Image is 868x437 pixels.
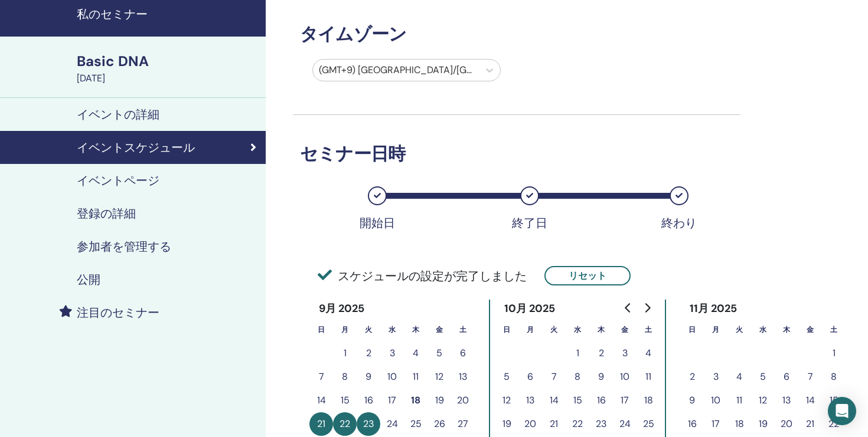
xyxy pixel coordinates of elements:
[822,318,846,341] th: 土曜日
[613,365,637,389] button: 10
[822,341,846,365] button: 1
[727,318,751,341] th: 火曜日
[542,318,566,341] th: 火曜日
[357,365,380,389] button: 9
[309,389,333,412] button: 14
[680,412,704,436] button: 16
[680,318,704,341] th: 日曜日
[704,389,727,412] button: 10
[704,318,727,341] th: 月曜日
[70,51,266,86] a: Basic DNA[DATE]
[751,389,775,412] button: 12
[77,140,195,155] h4: イベントスケジュール
[613,389,637,412] button: 17
[451,318,475,341] th: 土曜日
[309,365,333,389] button: 7
[428,389,451,412] button: 19
[518,389,542,412] button: 13
[518,412,542,436] button: 20
[404,389,428,412] button: 18
[566,341,589,365] button: 1
[680,300,747,318] div: 11月 2025
[77,51,259,71] div: Basic DNA
[404,318,428,341] th: 木曜日
[828,397,856,425] div: Open Intercom Messenger
[637,412,660,436] button: 25
[500,216,559,230] div: 終了日
[348,216,407,230] div: 開始日
[727,389,751,412] button: 11
[77,71,259,86] div: [DATE]
[495,389,518,412] button: 12
[566,412,589,436] button: 22
[309,300,374,318] div: 9月 2025
[380,318,404,341] th: 水曜日
[451,341,475,365] button: 6
[495,365,518,389] button: 5
[404,412,428,436] button: 25
[798,412,822,436] button: 21
[77,7,259,21] h4: 私のセミナー
[309,412,333,436] button: 21
[704,412,727,436] button: 17
[798,389,822,412] button: 14
[704,365,727,389] button: 3
[589,365,613,389] button: 9
[775,318,798,341] th: 木曜日
[822,389,846,412] button: 15
[428,341,451,365] button: 5
[451,365,475,389] button: 13
[428,412,451,436] button: 26
[357,341,380,365] button: 2
[380,389,404,412] button: 17
[727,412,751,436] button: 18
[318,267,527,285] span: スケジュールの設定が完了しました
[637,389,660,412] button: 18
[544,266,631,285] button: リセット
[566,318,589,341] th: 水曜日
[542,412,566,436] button: 21
[428,318,451,341] th: 金曜日
[77,206,136,221] h4: 登録の詳細
[451,412,475,436] button: 27
[619,296,638,320] button: Go to previous month
[727,365,751,389] button: 4
[404,365,428,389] button: 11
[357,318,380,341] th: 火曜日
[357,412,380,436] button: 23
[333,341,357,365] button: 1
[613,412,637,436] button: 24
[293,24,740,45] h3: タイムゾーン
[495,412,518,436] button: 19
[333,389,357,412] button: 15
[309,318,333,341] th: 日曜日
[357,389,380,412] button: 16
[775,412,798,436] button: 20
[77,173,159,188] h4: イベントページ
[650,216,709,230] div: 終わり
[822,412,846,436] button: 22
[680,389,704,412] button: 9
[333,365,357,389] button: 8
[77,305,159,320] h4: 注目のセミナー
[77,239,171,254] h4: 参加者を管理する
[518,318,542,341] th: 月曜日
[518,365,542,389] button: 6
[775,365,798,389] button: 6
[77,107,159,121] h4: イベントの詳細
[613,341,637,365] button: 3
[822,365,846,389] button: 8
[566,389,589,412] button: 15
[333,412,357,436] button: 22
[680,365,704,389] button: 2
[542,389,566,412] button: 14
[495,318,518,341] th: 日曜日
[404,341,428,365] button: 4
[637,341,660,365] button: 4
[751,365,775,389] button: 5
[798,365,822,389] button: 7
[428,365,451,389] button: 12
[380,412,404,436] button: 24
[613,318,637,341] th: 金曜日
[589,341,613,365] button: 2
